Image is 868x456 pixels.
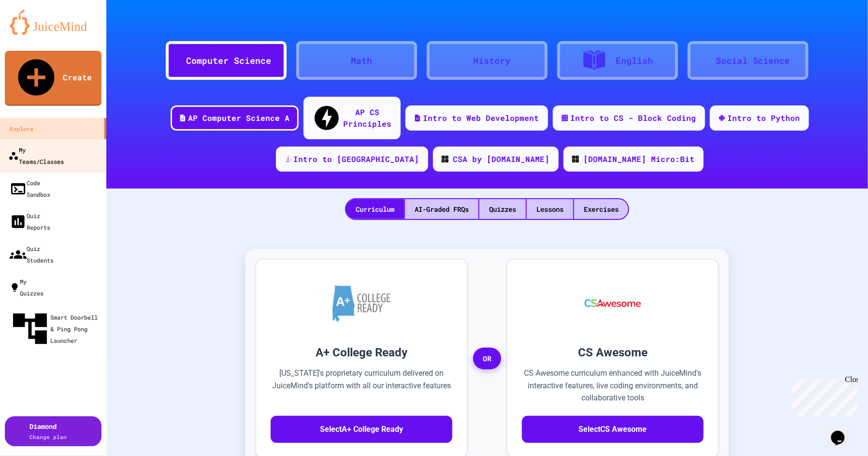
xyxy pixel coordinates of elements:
img: CODE_logo_RGB.png [572,156,579,162]
div: Quiz Reports [10,210,50,233]
h3: A+ College Ready [271,344,452,361]
div: Exercises [574,199,628,219]
div: Intro to [GEOGRAPHIC_DATA] [294,153,420,165]
div: Explore [10,123,33,134]
div: Intro to Python [728,112,800,124]
div: Math [351,54,372,67]
div: Intro to Web Development [423,112,539,124]
iframe: chat widget [827,417,858,446]
a: Create [5,51,101,106]
div: AI-Graded FRQs [405,199,478,219]
div: My Teams/Classes [8,144,64,167]
img: A+ College Ready [333,285,391,322]
div: Lessons [527,199,573,219]
div: Computer Science [186,54,271,67]
div: Social Science [716,54,790,67]
div: Code Sandbox [10,177,50,200]
div: AP CS Principles [344,106,392,130]
div: Smart Doorbell & Ping Pong Launcher [10,309,102,349]
div: AP Computer Science A [188,112,290,124]
h3: CS Awesome [522,344,704,361]
div: Curriculum [346,199,404,219]
iframe: chat widget [788,375,858,416]
div: Chat with us now!Close [4,4,67,61]
div: Intro to CS - Block Coding [571,112,696,124]
div: Diamond [30,421,67,441]
span: Change plan [30,433,67,441]
div: History [474,54,511,67]
img: CODE_logo_RGB.png [442,156,448,162]
div: Quizzes [479,199,526,219]
span: OR [473,348,501,370]
button: SelectA+ College Ready [271,416,452,443]
img: logo-orange.svg [10,10,97,35]
div: English [616,54,653,67]
div: CSA by [DOMAIN_NAME] [453,153,550,165]
div: Quiz Students [10,243,54,266]
button: SelectCS Awesome [522,416,704,443]
p: [US_STATE]'s proprietary curriculum delivered on JuiceMind's platform with all our interactive fe... [271,367,452,404]
div: [DOMAIN_NAME] Micro:Bit [584,153,695,165]
div: My Quizzes [10,276,43,299]
p: CS Awesome curriculum enhanced with JuiceMind's interactive features, live coding environments, a... [522,367,704,404]
img: CS Awesome [575,274,651,332]
button: DiamondChange plan [5,416,101,446]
